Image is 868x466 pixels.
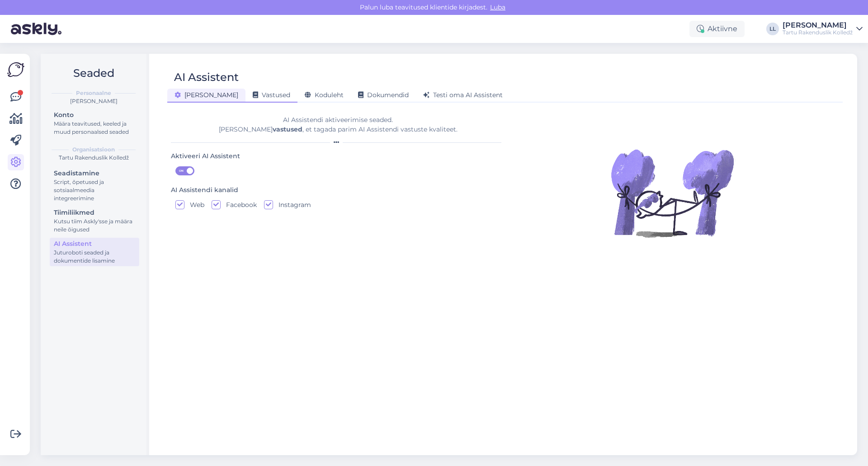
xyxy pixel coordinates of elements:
[175,91,238,99] span: [PERSON_NAME]
[54,178,135,202] div: Script, õpetused ja sotsiaalmeedia integreerimine
[54,239,135,249] div: AI Assistent
[184,200,204,209] label: Web
[48,154,139,162] div: Tartu Rakenduslik Kolledž
[54,110,135,120] div: Konto
[50,109,139,137] a: KontoMäära teavitused, keeled ja muud personaalsed seaded
[48,65,139,82] h2: Seaded
[221,200,257,209] label: Facebook
[609,130,736,256] img: Illustration
[689,21,745,37] div: Aktiivne
[783,29,853,36] div: Tartu Rakenduslik Kolledž
[176,167,187,175] span: ON
[171,151,240,161] div: Aktiveeri AI Assistent
[54,249,135,265] div: Juturoboti seaded ja dokumentide lisamine
[7,61,24,78] img: Askly Logo
[50,167,139,204] a: SeadistamineScript, õpetused ja sotsiaalmeedia integreerimine
[171,185,238,195] div: AI Assistendi kanalid
[76,89,111,97] b: Personaalne
[50,238,139,266] a: AI AssistentJuturoboti seaded ja dokumentide lisamine
[766,23,779,35] div: LL
[171,115,505,134] div: AI Assistendi aktiveerimise seaded. [PERSON_NAME] , et tagada parim AI Assistendi vastuste kvalit...
[305,91,344,99] span: Koduleht
[273,200,311,209] label: Instagram
[783,22,853,29] div: [PERSON_NAME]
[273,125,302,133] b: vastused
[783,22,863,36] a: [PERSON_NAME]Tartu Rakenduslik Kolledž
[54,169,135,178] div: Seadistamine
[54,217,135,234] div: Kutsu tiim Askly'sse ja määra neile õigused
[487,3,508,11] span: Luba
[50,207,139,235] a: TiimiliikmedKutsu tiim Askly'sse ja määra neile õigused
[358,91,409,99] span: Dokumendid
[48,97,139,105] div: [PERSON_NAME]
[253,91,290,99] span: Vastused
[54,208,135,217] div: Tiimiliikmed
[54,120,135,136] div: Määra teavitused, keeled ja muud personaalsed seaded
[174,69,239,86] div: AI Assistent
[423,91,503,99] span: Testi oma AI Assistent
[72,146,115,154] b: Organisatsioon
